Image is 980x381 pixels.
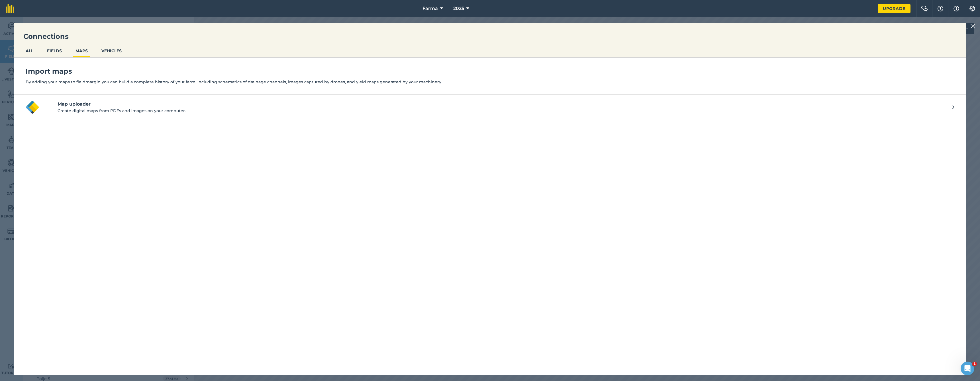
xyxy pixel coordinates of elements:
button: VEHICLES [99,45,124,56]
img: A cog icon [969,6,976,11]
h4: Import maps [26,67,954,76]
img: Map uploader logo [26,100,39,114]
p: Create digital maps from PDFs and images on your computer. [58,108,952,114]
h3: Connections [14,32,966,41]
button: MAPS [73,45,90,56]
button: ALL [23,45,36,56]
a: Upgrade [878,4,910,13]
img: fieldmargin Logo [6,4,14,13]
p: By adding your maps to fieldmargin you can build a complete history of your farm, including schem... [26,79,954,85]
span: 2025 [453,5,464,12]
img: svg+xml;base64,PHN2ZyB4bWxucz0iaHR0cDovL3d3dy53My5vcmcvMjAwMC9zdmciIHdpZHRoPSIyMiIgaGVpZ2h0PSIzMC... [970,23,975,30]
img: A question mark icon [937,6,944,11]
button: Map uploader logoMap uploaderCreate digital maps from PDFs and images on your computer. [14,95,966,120]
img: svg+xml;base64,PHN2ZyB4bWxucz0iaHR0cDovL3d3dy53My5vcmcvMjAwMC9zdmciIHdpZHRoPSIxNyIgaGVpZ2h0PSIxNy... [954,5,959,12]
img: Two speech bubbles overlapping with the left bubble in the forefront [921,6,928,11]
span: Farma [422,5,438,12]
span: 1 [972,362,977,366]
h4: Map uploader [58,101,952,108]
button: FIELDS [45,45,64,56]
iframe: Intercom live chat [961,362,974,375]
